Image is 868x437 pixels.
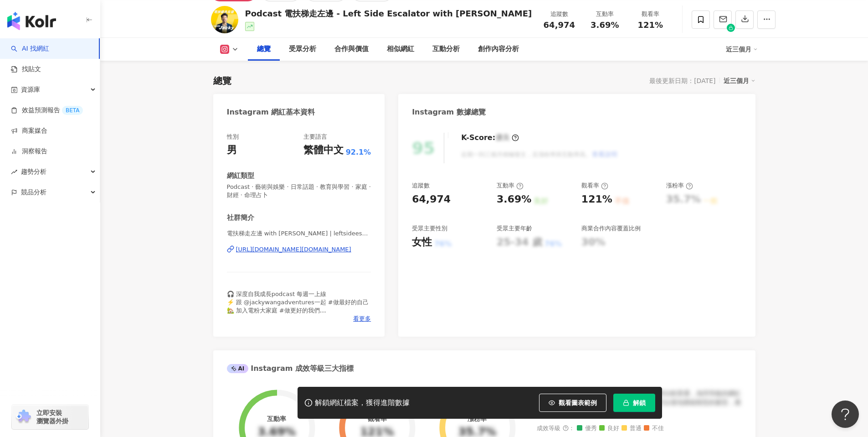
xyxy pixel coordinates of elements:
[227,107,315,117] div: Instagram 網紅基本資料
[227,143,237,157] div: 男
[432,44,460,55] div: 互動分析
[412,107,486,117] div: Instagram 數據總覽
[577,425,597,432] span: 優秀
[542,10,576,19] div: 追蹤數
[315,398,410,408] div: 解鎖網紅檔案，獲得進階數據
[227,213,254,223] div: 社群簡介
[387,44,414,55] div: 相似網紅
[537,425,742,432] div: 成效等級 ：
[36,409,68,425] span: 立即安裝 瀏覽器外掛
[21,161,46,182] span: 趨勢分析
[581,192,612,207] div: 121%
[21,182,46,203] span: 競品分析
[213,74,231,87] div: 總覽
[649,77,715,84] div: 最後更新日期：[DATE]
[412,192,451,207] div: 64,974
[11,44,49,53] a: searchAI 找網紅
[227,364,354,374] div: Instagram 成效等級三大指標
[644,425,664,432] span: 不佳
[289,44,316,55] div: 受眾分析
[227,133,239,141] div: 性別
[544,20,575,30] span: 64,974
[633,399,646,406] span: 解鎖
[303,133,327,141] div: 主要語言
[461,133,519,143] div: K-Score :
[12,405,88,429] a: chrome extension立即安裝 瀏覽器外掛
[11,147,47,156] a: 洞察報告
[245,8,532,19] div: Podcast 電扶梯走左邊 - Left Side Escalator with [PERSON_NAME]
[613,394,655,412] button: 解鎖
[227,183,371,199] span: Podcast · 藝術與娛樂 · 日常話題 · 教育與學習 · 家庭 · 財經 · 命理占卜
[227,229,371,238] span: 電扶梯走左邊 with [PERSON_NAME] | leftsideescalator.jacky
[559,399,597,406] span: 觀看圖表範例
[236,245,351,254] div: [URL][DOMAIN_NAME][DOMAIN_NAME]
[497,192,531,207] div: 3.69%
[539,394,606,412] button: 觀看圖表範例
[581,182,608,190] div: 觀看率
[478,44,519,55] div: 創作內容分析
[581,224,641,233] div: 商業合作內容覆蓋比例
[638,21,663,30] span: 121%
[21,79,40,100] span: 資源庫
[412,224,447,233] div: 受眾主要性別
[591,21,619,30] span: 3.69%
[633,10,668,19] div: 觀看率
[15,410,32,424] img: chrome extension
[11,106,83,115] a: 效益預測報告BETA
[227,171,254,181] div: 網紅類型
[227,364,249,373] div: AI
[257,44,271,55] div: 總覽
[303,143,344,157] div: 繁體中文
[587,10,622,19] div: 互動率
[227,245,371,254] a: [URL][DOMAIN_NAME][DOMAIN_NAME]
[497,224,532,233] div: 受眾主要年齡
[412,182,430,190] div: 追蹤數
[334,44,369,55] div: 合作與價值
[724,75,755,87] div: 近三個月
[346,147,371,157] span: 92.1%
[11,169,17,175] span: rise
[7,12,56,30] img: logo
[621,425,642,432] span: 普通
[11,65,41,74] a: 找貼文
[412,235,432,250] div: 女性
[726,42,758,57] div: 近三個月
[599,425,619,432] span: 良好
[666,182,693,190] div: 漲粉率
[211,6,238,33] img: KOL Avatar
[11,126,47,135] a: 商案媒合
[497,182,524,190] div: 互動率
[227,291,369,323] span: 🎧 深度自我成長podcast 每週一上線 ⚡️ 跟 @jackywangadventures一起 #做最好的自己 🏡 加入電粉大家庭 #做更好的我們 💌 [EMAIL_ADDRESS][DOM...
[353,315,371,323] span: 看更多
